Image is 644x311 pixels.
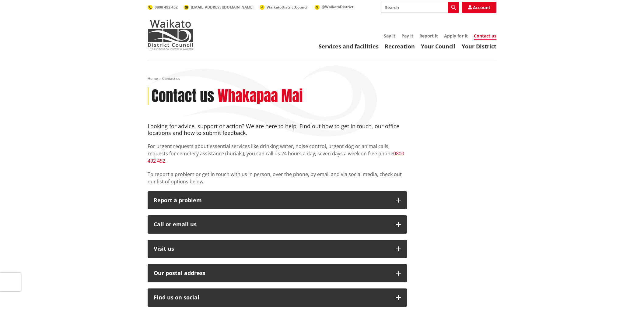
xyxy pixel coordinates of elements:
[148,191,407,210] button: Report a problem
[148,171,407,185] p: To report a problem or get in touch with us in person, over the phone, by email and via social me...
[148,240,407,258] button: Visit us
[419,33,438,39] a: Report it
[148,215,407,234] button: Call or email us
[322,4,353,9] span: @WaikatoDistrict
[154,197,390,203] p: Report a problem
[155,5,178,10] span: 0800 492 452
[267,5,309,10] span: WaikatoDistrictCouncil
[148,19,193,50] img: Waikato District Council - Te Kaunihera aa Takiwaa o Waikato
[148,264,407,282] button: Our postal address
[162,76,180,81] span: Contact us
[148,5,178,10] a: 0800 492 452
[148,123,407,136] h4: Looking for advice, support or action? We are here to help. Find out how to get in touch, our off...
[191,5,254,10] span: [EMAIL_ADDRESS][DOMAIN_NAME]
[474,33,496,40] a: Contact us
[444,33,468,39] a: Apply for it
[260,5,309,10] a: WaikatoDistrictCouncil
[148,143,407,164] p: For urgent requests about essential services like drinking water, noise control, urgent dog or an...
[148,76,496,81] nav: breadcrumb
[184,5,254,10] a: [EMAIL_ADDRESS][DOMAIN_NAME]
[462,43,496,50] a: Your District
[385,43,415,50] a: Recreation
[154,295,390,301] div: Find us on social
[148,76,158,81] a: Home
[154,270,390,276] h2: Our postal address
[401,33,413,39] a: Pay it
[319,43,379,50] a: Services and facilities
[381,2,459,13] input: Search input
[315,4,353,9] a: @WaikatoDistrict
[152,87,214,105] h1: Contact us
[154,221,390,228] div: Call or email us
[148,150,404,164] a: 0800 492 452
[154,246,390,252] p: Visit us
[421,43,456,50] a: Your Council
[218,87,303,105] h2: Whakapaa Mai
[148,288,407,307] button: Find us on social
[462,2,496,13] a: Account
[384,33,395,39] a: Say it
